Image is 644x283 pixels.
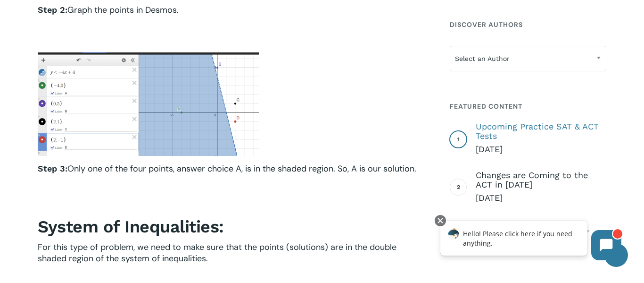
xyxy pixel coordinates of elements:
div: Sign out [4,64,640,73]
h4: Featured Content [450,98,606,115]
strong: System of Inequalities: [38,217,224,237]
span: Select an Author [450,49,606,69]
p: Only one of the four points, answer choice A, is in the shaded region. So, A is our solution. [38,163,427,187]
iframe: Chatbot [430,213,631,270]
p: Graph the points in Desmos. [38,4,427,28]
div: Sort A > Z [4,22,640,30]
h4: Discover Authors [450,16,606,33]
a: Changes are Coming to the ACT in [DATE] [DATE] [476,171,606,204]
strong: Step 2: [38,5,67,15]
div: Delete [4,47,640,56]
span: Changes are Coming to the ACT in [DATE] [476,171,606,189]
div: Move To ... [4,39,640,47]
a: Upcoming Practice SAT & ACT Tests [DATE] [476,122,606,155]
span: [DATE] [476,192,606,204]
div: Sort New > Old [4,30,640,39]
strong: Step 3: [38,163,67,173]
p: For this type of problem, we need to make sure that the points (solutions) are in the double shad... [38,241,427,277]
div: Options [4,56,640,64]
span: Select an Author [450,46,606,71]
span: Upcoming Practice SAT & ACT Tests [476,122,606,141]
span: [DATE] [476,144,606,155]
